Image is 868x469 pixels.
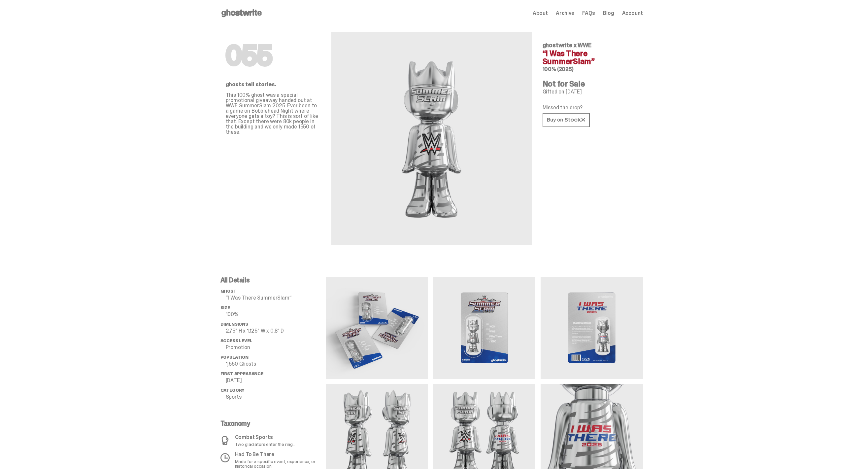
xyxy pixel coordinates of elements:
span: ghost [220,288,237,294]
p: Had To Be There [235,452,322,457]
p: “I Was There SummerSlam” [226,295,326,301]
a: Blog [603,11,614,16]
img: media gallery image [433,277,535,379]
p: Two gladiators enter the ring... [235,442,296,447]
p: Combat Sports [235,435,296,440]
h4: “I Was There SummerSlam” [543,50,638,65]
p: This 100% ghost was a special promotional giveaway handed out at WWE SummerSlam 2025. Ever been t... [226,92,321,135]
p: 1,550 Ghosts [226,361,326,367]
p: Taxonomy [220,420,322,427]
a: Archive [556,11,574,16]
span: First Appearance [220,371,263,377]
p: Made for a specific event, experience, or historical occasion [235,459,322,468]
img: WWE&ldquo;I Was There SummerSlam&rdquo; [359,48,504,229]
a: FAQs [582,11,595,16]
p: 2.75" H x 1.125" W x 0.8" D [226,328,326,334]
span: Dimensions [220,321,248,327]
span: Population [220,354,249,360]
p: Gifted on [DATE] [543,89,638,94]
span: Category [220,387,245,393]
span: Size [220,305,230,310]
a: Account [622,11,643,16]
h1: 055 [226,42,321,69]
p: All Details [220,277,326,283]
p: ghosts tell stories. [226,82,321,87]
p: Sports [226,394,326,400]
span: Access Level [220,338,252,343]
span: 100% (2025) [543,66,574,73]
img: media gallery image [326,277,428,379]
p: Missed the drop? [543,105,638,110]
span: ghostwrite x WWE [543,41,591,49]
img: media gallery image [541,277,643,379]
a: About [533,11,548,16]
p: [DATE] [226,378,326,383]
p: Promotion [226,345,326,350]
h4: Not for Sale [543,80,638,88]
p: 100% [226,312,326,317]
